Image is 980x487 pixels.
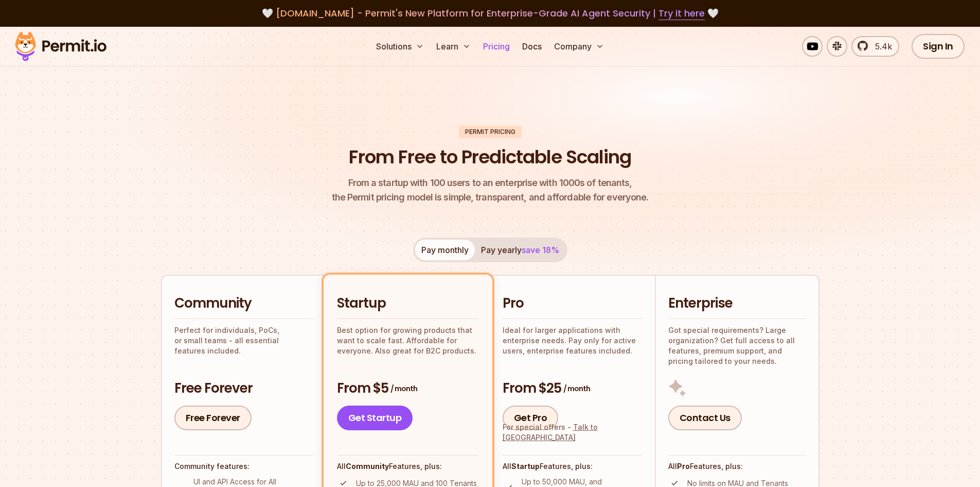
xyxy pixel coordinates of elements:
span: [DOMAIN_NAME] - Permit's New Platform for Enterprise-Grade AI Agent Security | [276,7,705,20]
p: Ideal for larger applications with enterprise needs. Pay only for active users, enterprise featur... [503,325,643,356]
button: Pay yearlysave 18% [475,240,565,260]
span: 5.4k [869,40,892,53]
h4: All Features, plus: [337,461,479,472]
button: Company [550,36,608,57]
strong: Startup [511,462,540,471]
a: Docs [518,36,546,57]
strong: Community [346,462,389,471]
div: For special offers - [503,422,643,443]
h3: From $5 [337,379,479,398]
a: 5.4k [851,36,899,57]
a: Contact Us [668,406,742,430]
a: Free Forever [174,406,252,430]
img: Permit logo [10,29,111,64]
strong: Pro [677,462,690,471]
a: Try it here [658,7,705,20]
a: Get Pro [503,406,559,430]
span: / month [563,383,590,394]
a: Sign In [912,34,965,59]
span: From a startup with 100 users to an enterprise with 1000s of tenants, [332,176,649,190]
h3: Free Forever [174,379,313,398]
h4: All Features, plus: [503,461,643,472]
button: Learn [432,36,475,57]
a: Get Startup [337,406,413,430]
h2: Enterprise [668,294,806,313]
h2: Startup [337,294,479,313]
p: the Permit pricing model is simple, transparent, and affordable for everyone. [332,176,649,205]
button: Solutions [372,36,428,57]
span: save 18% [522,245,559,255]
p: Got special requirements? Large organization? Get full access to all features, premium support, a... [668,325,806,366]
h1: From Free to Predictable Scaling [349,144,631,170]
h2: Pro [503,294,643,313]
a: Pricing [479,36,514,57]
h4: Community features: [174,461,313,472]
p: Best option for growing products that want to scale fast. Affordable for everyone. Also great for... [337,325,479,356]
h4: All Features, plus: [668,461,806,472]
div: 🤍 🤍 [25,6,955,21]
span: / month [390,383,417,394]
h3: From $25 [503,379,643,398]
div: Permit Pricing [459,126,522,138]
p: Perfect for individuals, PoCs, or small teams - all essential features included. [174,325,313,356]
h2: Community [174,294,313,313]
